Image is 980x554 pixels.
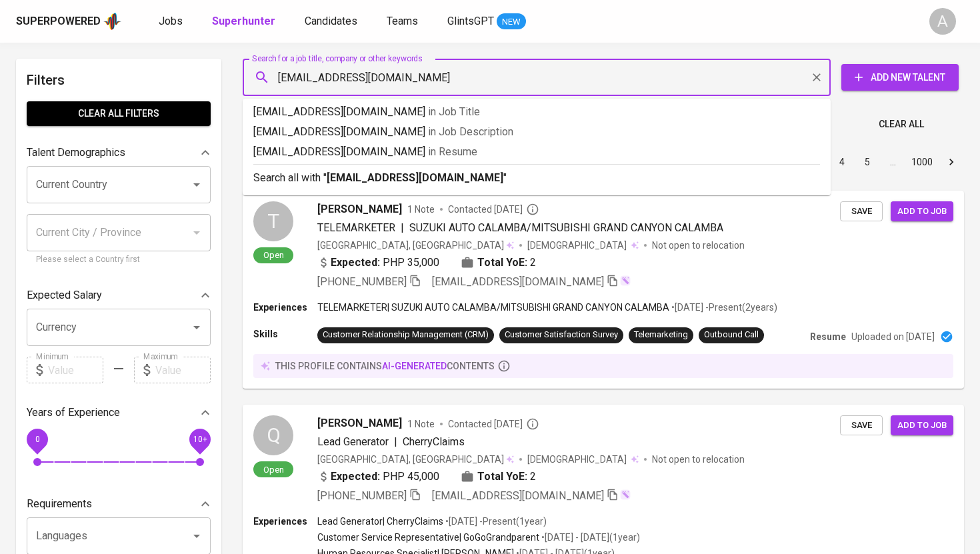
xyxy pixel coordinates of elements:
[317,239,514,252] div: [GEOGRAPHIC_DATA], [GEOGRAPHIC_DATA]
[443,515,547,528] p: • [DATE] - Present ( 1 year )
[669,301,777,314] p: • [DATE] - Present ( 2 years )
[317,489,407,502] span: [PHONE_NUMBER]
[27,69,211,91] h6: Filters
[941,151,962,173] button: Go to next page
[317,435,389,448] span: Lead Generator
[530,469,536,485] span: 2
[27,287,102,303] p: Expected Salary
[27,145,125,161] p: Talent Demographics
[882,155,903,169] div: …
[327,171,503,184] b: [EMAIL_ADDRESS][DOMAIN_NAME]
[704,329,759,341] div: Outbound Call
[807,68,826,87] button: Clear
[187,318,206,337] button: Open
[477,469,527,485] b: Total YoE:
[253,104,820,120] p: [EMAIL_ADDRESS][DOMAIN_NAME]
[526,417,539,431] svg: By Philippines recruiter
[873,112,929,137] button: Clear All
[275,359,495,373] p: this profile contains contents
[253,124,820,140] p: [EMAIL_ADDRESS][DOMAIN_NAME]
[212,15,275,27] b: Superhunter
[497,15,526,29] span: NEW
[477,255,527,271] b: Total YoE:
[37,105,200,122] span: Clear All filters
[317,255,439,271] div: PHP 35,000
[841,64,959,91] button: Add New Talent
[407,417,435,431] span: 1 Note
[187,527,206,545] button: Open
[253,515,317,528] p: Experiences
[212,13,278,30] a: Superhunter
[527,239,629,252] span: [DEMOGRAPHIC_DATA]
[317,453,514,466] div: [GEOGRAPHIC_DATA], [GEOGRAPHIC_DATA]
[634,329,688,341] div: Telemarketing
[879,116,924,133] span: Clear All
[317,221,395,234] span: TELEMARKETER
[253,201,293,241] div: T
[159,15,183,27] span: Jobs
[527,453,629,466] span: [DEMOGRAPHIC_DATA]
[27,496,92,512] p: Requirements
[728,151,964,173] nav: pagination navigation
[428,145,477,158] span: in Resume
[620,489,631,500] img: magic_wand.svg
[539,531,640,544] p: • [DATE] - [DATE] ( 1 year )
[305,15,357,27] span: Candidates
[652,239,745,252] p: Not open to relocation
[253,301,317,314] p: Experiences
[103,11,121,31] img: app logo
[407,203,435,216] span: 1 Note
[526,203,539,216] svg: By Philippines recruiter
[891,415,953,436] button: Add to job
[27,399,211,426] div: Years of Experience
[620,275,631,286] img: magic_wand.svg
[27,491,211,517] div: Requirements
[317,275,407,288] span: [PHONE_NUMBER]
[428,105,480,118] span: in Job Title
[305,13,360,30] a: Candidates
[897,418,947,433] span: Add to job
[331,469,380,485] b: Expected:
[155,357,211,383] input: Value
[530,255,536,271] span: 2
[831,151,853,173] button: Go to page 4
[35,435,39,444] span: 0
[652,453,745,466] p: Not open to relocation
[317,531,539,544] p: Customer Service Representative | GoGoGrandparent
[432,489,604,502] span: [EMAIL_ADDRESS][DOMAIN_NAME]
[323,329,489,341] div: Customer Relationship Management (CRM)
[27,101,211,126] button: Clear All filters
[428,125,513,138] span: in Job Description
[847,418,876,433] span: Save
[159,13,185,30] a: Jobs
[891,201,953,222] button: Add to job
[447,15,494,27] span: GlintsGPT
[401,220,404,236] span: |
[27,282,211,309] div: Expected Salary
[857,151,878,173] button: Go to page 5
[317,469,439,485] div: PHP 45,000
[387,15,418,27] span: Teams
[317,301,669,314] p: TELEMARKETER | SUZUKI AUTO CALAMBA/MITSUBISHI GRAND CANYON CALAMBA
[258,249,289,261] span: Open
[448,203,539,216] span: Contacted [DATE]
[187,175,206,194] button: Open
[840,201,883,222] button: Save
[447,13,526,30] a: GlintsGPT NEW
[331,255,380,271] b: Expected:
[193,435,207,444] span: 10+
[243,191,964,389] a: TOpen[PERSON_NAME]1 NoteContacted [DATE]TELEMARKETER|SUZUKI AUTO CALAMBA/MITSUBISHI GRAND CANYON ...
[253,144,820,160] p: [EMAIL_ADDRESS][DOMAIN_NAME]
[897,204,947,219] span: Add to job
[253,327,317,341] p: Skills
[36,253,201,267] p: Please select a Country first
[907,151,937,173] button: Go to page 1000
[394,434,397,450] span: |
[851,330,935,343] p: Uploaded on [DATE]
[448,417,539,431] span: Contacted [DATE]
[847,204,876,219] span: Save
[317,201,402,217] span: [PERSON_NAME]
[387,13,421,30] a: Teams
[27,405,120,421] p: Years of Experience
[432,275,604,288] span: [EMAIL_ADDRESS][DOMAIN_NAME]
